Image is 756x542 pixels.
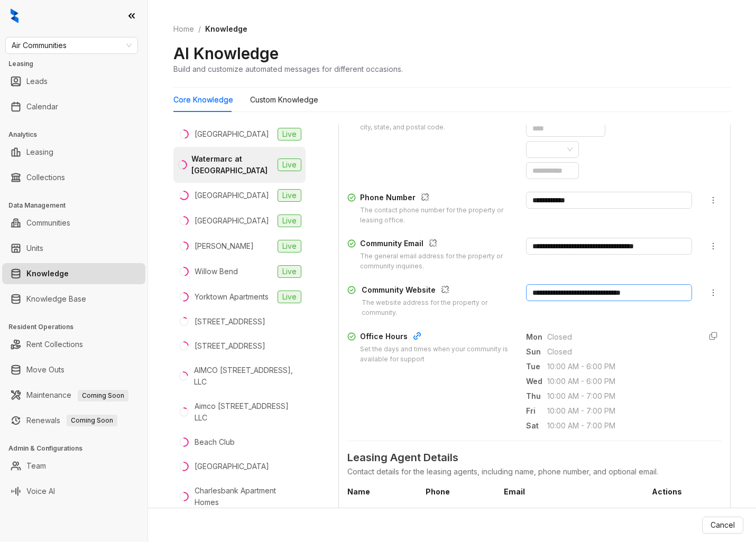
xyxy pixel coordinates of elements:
[526,390,547,402] span: Thu
[547,405,692,417] span: 10:00 AM - 7:00 PM
[195,190,269,201] div: [GEOGRAPHIC_DATA]
[360,192,513,205] div: Phone Number
[360,205,513,226] div: The contact phone number for the property or leasing office.
[195,266,238,277] div: Willow Bend
[67,415,117,426] span: Coming Soon
[26,142,53,163] a: Leasing
[526,376,547,387] span: Wed
[8,130,147,139] h3: Analytics
[8,322,147,332] h3: Resident Operations
[347,486,417,498] span: Name
[195,436,235,448] div: Beach Club
[195,461,269,472] div: [GEOGRAPHIC_DATA]
[2,410,145,431] li: Renewals
[709,242,717,250] span: more
[2,167,145,188] li: Collections
[195,215,269,227] div: [GEOGRAPHIC_DATA]
[26,410,117,431] a: RenewalsComing Soon
[12,38,132,53] span: Air Communities
[191,153,273,176] div: Watermarc at [GEOGRAPHIC_DATA]
[26,334,83,355] a: Rent Collections
[2,212,145,233] li: Communities
[547,346,692,358] span: Closed
[2,238,145,259] li: Units
[278,158,301,171] span: Live
[526,405,547,417] span: Fri
[11,8,19,23] img: logo
[173,63,403,74] div: Build and customize automated messages for different occasions.
[8,201,147,210] h3: Data Management
[547,331,692,343] span: Closed
[547,361,692,372] span: 10:00 AM - 6:00 PM
[2,142,145,163] li: Leasing
[526,346,547,358] span: Sun
[278,291,301,303] span: Live
[26,481,55,502] a: Voice AI
[547,420,692,432] span: 10:00 AM - 7:00 PM
[26,238,43,259] a: Units
[347,466,722,478] div: Contact details for the leasing agents, including name, phone number, and optional email.
[26,96,58,117] a: Calendar
[426,486,495,498] span: Phone
[195,128,269,140] div: [GEOGRAPHIC_DATA]
[78,390,128,401] span: Coming Soon
[195,291,269,303] div: Yorktown Apartments
[205,24,247,33] span: Knowledge
[2,96,145,117] li: Calendar
[278,240,301,253] span: Live
[195,240,254,252] div: [PERSON_NAME]
[278,128,301,141] span: Live
[173,94,233,106] div: Core Knowledge
[2,481,145,502] li: Voice AI
[526,420,547,432] span: Sat
[26,212,70,233] a: Communities
[26,71,48,92] a: Leads
[195,485,301,508] div: Charlesbank Apartment Homes
[547,376,692,387] span: 10:00 AM - 6:00 PM
[8,59,147,69] h3: Leasing
[278,214,301,227] span: Live
[362,298,513,318] div: The website address for the property or community.
[709,196,717,204] span: more
[194,365,301,388] div: AIMCO [STREET_ADDRESS], LLC
[360,238,513,251] div: Community Email
[173,43,279,63] h2: AI Knowledge
[2,263,145,284] li: Knowledge
[250,94,318,106] div: Custom Knowledge
[278,265,301,278] span: Live
[2,385,145,406] li: Maintenance
[526,331,547,343] span: Mon
[198,23,201,35] li: /
[278,189,301,202] span: Live
[26,167,65,188] a: Collections
[2,288,145,310] li: Knowledge Base
[347,450,722,466] span: Leasing Agent Details
[2,334,145,355] li: Rent Collections
[652,486,722,498] span: Actions
[360,344,513,365] div: Set the days and times when your community is available for support
[360,331,513,344] div: Office Hours
[195,316,265,328] div: [STREET_ADDRESS]
[2,359,145,380] li: Move Outs
[195,400,301,424] div: Aimco [STREET_ADDRESS] LLC
[26,263,69,284] a: Knowledge
[2,71,145,92] li: Leads
[26,288,86,310] a: Knowledge Base
[171,23,196,35] a: Home
[26,359,64,380] a: Move Outs
[8,444,147,453] h3: Admin & Configurations
[362,284,513,298] div: Community Website
[526,361,547,372] span: Tue
[2,455,145,476] li: Team
[504,486,643,498] span: Email
[709,288,717,297] span: more
[360,251,513,272] div: The general email address for the property or community inquiries.
[547,390,692,402] span: 10:00 AM - 7:00 PM
[26,455,46,476] a: Team
[195,340,265,352] div: [STREET_ADDRESS]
